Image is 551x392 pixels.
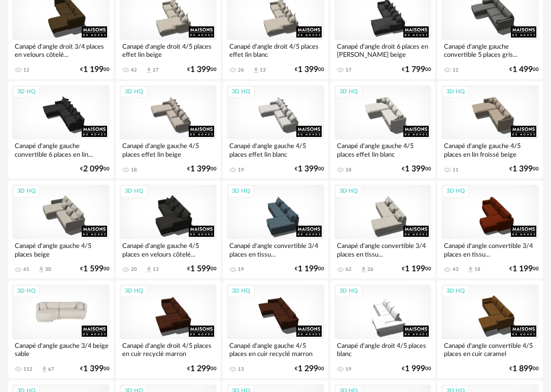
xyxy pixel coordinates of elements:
span: 1 299 [190,366,211,372]
div: 13 [238,366,244,372]
div: Canapé d'angle gauche 4/5 places effet lin beige [120,139,217,160]
div: Canapé d'angle gauche convertible 5 places gris... [441,40,539,60]
span: 1 199 [512,266,533,272]
a: 3D HQ Canapé d'angle gauche 3/4 beige sable 152 Download icon 67 €1 39900 [8,280,114,378]
span: Download icon [252,66,260,74]
div: 3D HQ [120,285,148,298]
div: Canapé d'angle gauche 4/5 places effet lin blanc [334,139,432,160]
div: 3D HQ [227,185,255,198]
div: € 00 [295,166,324,172]
div: Canapé d'angle gauche 4/5 places en velours côtelé... [120,239,217,260]
div: Canapé d'angle droit 6 places en [PERSON_NAME] beige [334,40,432,60]
div: 62 [346,266,352,272]
span: 1 399 [298,166,318,172]
div: 19 [238,167,244,173]
div: € 00 [187,266,217,272]
a: 3D HQ Canapé d'angle gauche 4/5 places beige 65 Download icon 30 €1 59900 [8,181,114,278]
div: 3D HQ [120,86,148,98]
span: 1 599 [190,266,211,272]
div: Canapé d'angle convertible 3/4 places en tissu... [441,239,539,260]
div: 18 [346,167,352,173]
div: 18 [474,266,480,272]
span: 1 999 [405,366,425,372]
span: Download icon [467,266,474,273]
div: Canapé d'angle gauche convertible 6 places en lin... [12,139,110,160]
div: 3D HQ [442,86,469,98]
div: 19 [238,266,244,272]
a: 3D HQ Canapé d'angle gauche 4/5 places effet lin blanc 18 €1 39900 [330,81,436,179]
span: 2 099 [83,166,104,172]
span: 1 899 [512,366,533,372]
div: Canapé d'angle droit 4/5 places effet lin blanc [227,40,324,60]
div: 3D HQ [13,285,40,298]
a: 3D HQ Canapé d'angle convertible 4/5 places en cuir caramel €1 89900 [437,280,543,378]
div: € 00 [295,366,324,372]
span: 1 299 [298,366,318,372]
div: € 00 [80,266,110,272]
div: Canapé d'angle droit 4/5 places effet lin beige [120,40,217,60]
div: 3D HQ [13,185,40,198]
span: 1 399 [190,166,211,172]
span: 1 799 [405,66,425,73]
div: € 00 [509,166,539,172]
div: 3D HQ [442,185,469,198]
div: 152 [23,366,32,372]
div: 3D HQ [442,285,469,298]
div: € 00 [402,366,431,372]
div: 43 [453,266,459,272]
div: 3D HQ [335,285,362,298]
span: 1 399 [298,66,318,73]
div: 12 [453,67,459,73]
span: Download icon [145,266,153,273]
a: 3D HQ Canapé d'angle droit 4/5 places blanc 19 €1 99900 [330,280,436,378]
a: 3D HQ Canapé d'angle convertible 3/4 places en tissu... 19 €1 19900 [223,181,328,278]
div: € 00 [80,366,110,372]
div: € 00 [509,66,539,73]
div: 13 [260,67,266,73]
div: 13 [153,266,159,272]
a: 3D HQ Canapé d'angle droit 4/5 places en cuir recyclé marron €1 29900 [116,280,221,378]
div: 17 [346,67,352,73]
span: 1 399 [190,66,211,73]
div: Canapé d'angle gauche 4/5 places effet lin blanc [227,139,324,160]
div: 26 [238,67,244,73]
div: 27 [153,67,159,73]
span: 1 599 [83,266,104,272]
div: Canapé d'angle gauche 4/5 places beige [12,239,110,260]
div: € 00 [509,266,539,272]
a: 3D HQ Canapé d'angle gauche 4/5 places effet lin blanc 19 €1 39900 [223,81,328,179]
div: 20 [131,266,137,272]
div: € 00 [187,166,217,172]
a: 3D HQ Canapé d'angle gauche 4/5 places en velours côtelé... 20 Download icon 13 €1 59900 [116,181,221,278]
div: € 00 [509,366,539,372]
div: € 00 [402,66,431,73]
div: 30 [45,266,51,272]
div: 12 [23,67,29,73]
span: Download icon [145,66,153,74]
span: 1 399 [512,166,533,172]
div: 3D HQ [335,86,362,98]
div: 26 [367,266,373,272]
div: 3D HQ [13,86,40,98]
span: 1 399 [83,366,104,372]
div: 3D HQ [227,86,255,98]
div: Canapé d'angle droit 4/5 places en cuir recyclé marron [120,339,217,360]
a: 3D HQ Canapé d'angle gauche 4/5 places effet lin beige 18 €1 39900 [116,81,221,179]
div: € 00 [80,166,110,172]
div: € 00 [295,266,324,272]
div: € 00 [402,166,431,172]
div: € 00 [187,366,217,372]
a: 3D HQ Canapé d'angle gauche convertible 6 places en lin... €2 09900 [8,81,114,179]
a: 3D HQ Canapé d'angle gauche 4/5 places en lin froissé beige 11 €1 39900 [437,81,543,179]
span: 1 199 [298,266,318,272]
div: 3D HQ [120,185,148,198]
div: Canapé d'angle droit 3/4 places en velours côtelé... [12,40,110,60]
span: Download icon [41,366,48,373]
div: 42 [131,67,137,73]
span: Download icon [38,266,45,273]
div: 3D HQ [335,185,362,198]
div: € 00 [187,66,217,73]
div: Canapé d'angle gauche 4/5 places en cuir recyclé marron [227,339,324,360]
div: 3D HQ [227,285,255,298]
div: € 00 [295,66,324,73]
